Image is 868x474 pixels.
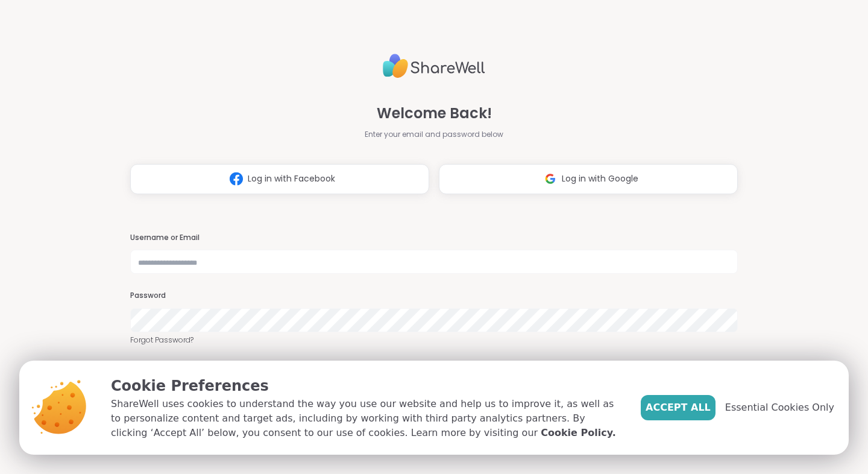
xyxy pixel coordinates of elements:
a: Cookie Policy. [541,426,615,440]
button: Log in with Google [439,164,738,194]
a: Forgot Password? [130,335,738,346]
p: ShareWell uses cookies to understand the way you use our website and help us to improve it, as we... [111,397,621,440]
img: ShareWell Logomark [225,168,248,190]
span: Essential Cookies Only [725,400,834,415]
span: Accept All [646,400,711,415]
img: ShareWell Logo [383,49,485,83]
p: Cookie Preferences [111,375,621,397]
button: Accept All [641,395,715,420]
span: Log in with Google [562,172,638,185]
h3: Password [130,291,738,301]
span: Enter your email and password below [365,129,503,140]
span: Welcome Back! [377,103,492,124]
h3: Username or Email [130,233,738,243]
span: Log in with Facebook [248,172,335,185]
button: Log in with Facebook [130,164,429,194]
img: ShareWell Logomark [539,168,562,190]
